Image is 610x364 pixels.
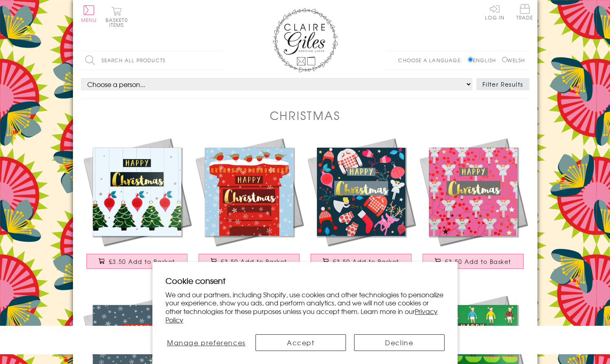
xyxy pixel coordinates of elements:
[417,136,529,277] a: Christmas Card, Fairies on Pink, text foiled in shiny gold £3.50 Add to Basket
[86,254,187,269] button: £3.50 Add to Basket
[516,4,533,22] a: Trade
[502,57,507,62] input: Welsh
[273,8,338,72] img: Claire Giles Greetings Cards
[221,257,287,266] span: £3.50 Add to Basket
[485,4,504,20] a: Log In
[81,136,193,248] img: Christmas Card, Trees and Baubles, text foiled in shiny gold
[305,136,417,248] img: Christmas Card, Jumpers & Mittens, text foiled in shiny gold
[165,275,445,286] h2: Cookie consent
[81,5,97,22] button: Menu
[81,51,224,70] input: Search all products
[423,254,524,269] button: £3.50 Add to Basket
[270,107,341,124] h1: Christmas
[216,51,224,70] input: Search
[109,16,128,28] span: 0 items
[255,334,346,351] button: Accept
[165,334,247,351] button: Manage preferences
[193,136,305,248] img: Christmas Card, Robins on a Postbox, text foiled in shiny gold
[106,7,128,27] button: Basket0 items
[468,57,500,64] label: English
[305,136,417,277] a: Christmas Card, Jumpers & Mittens, text foiled in shiny gold £3.50 Add to Basket
[165,306,438,325] a: Privacy Policy
[354,334,445,351] button: Decline
[445,257,511,266] span: £3.50 Add to Basket
[502,57,525,64] label: Welsh
[198,254,299,269] button: £3.50 Add to Basket
[165,290,445,324] p: We and our partners, including Shopify, use cookies and other technologies to personalize your ex...
[476,78,529,90] button: Filter Results
[81,136,193,277] a: Christmas Card, Trees and Baubles, text foiled in shiny gold £3.50 Add to Basket
[417,136,529,248] img: Christmas Card, Fairies on Pink, text foiled in shiny gold
[311,254,412,269] button: £3.50 Add to Basket
[193,136,305,277] a: Christmas Card, Robins on a Postbox, text foiled in shiny gold £3.50 Add to Basket
[398,57,466,64] p: Choose a language:
[468,57,473,62] input: English
[109,257,175,266] span: £3.50 Add to Basket
[81,16,97,24] span: Menu
[333,257,399,266] span: £3.50 Add to Basket
[516,4,533,20] span: Trade
[167,338,246,347] span: Manage preferences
